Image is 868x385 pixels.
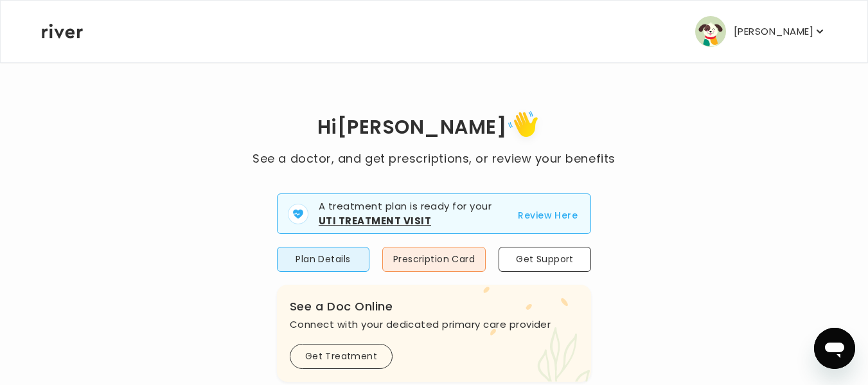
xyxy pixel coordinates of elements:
[518,208,578,223] button: Review Here
[814,328,855,369] iframe: Button to launch messaging window
[290,316,578,334] p: Connect with your dedicated primary care provider
[695,16,826,47] button: user avatar[PERSON_NAME]
[319,214,431,228] strong: Uti Treatment Visit
[319,199,503,228] p: A treatment plan is ready for your
[382,247,486,272] button: Prescription Card
[290,298,578,316] h3: See a Doc Online
[277,247,369,272] button: Plan Details
[290,344,393,369] button: Get Treatment
[695,16,726,47] img: user avatar
[252,150,615,168] p: See a doctor, and get prescriptions, or review your benefits
[252,107,615,150] h1: Hi [PERSON_NAME]
[734,22,813,40] p: [PERSON_NAME]
[499,247,591,272] button: Get Support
